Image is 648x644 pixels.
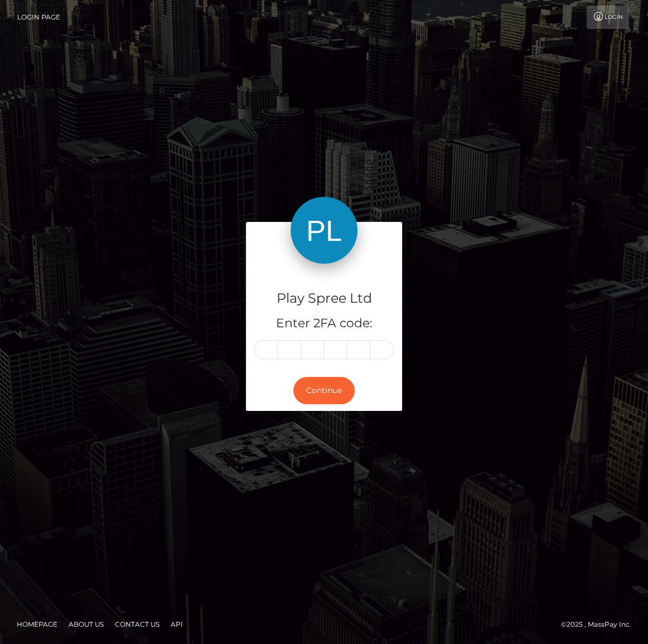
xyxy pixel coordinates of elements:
img: Play Spree Ltd [291,197,357,264]
h4: Play Spree Ltd [254,289,394,308]
button: Continue [293,377,355,404]
div: © 2025 , MassPay Inc. [561,618,640,631]
a: Contact Us [110,616,164,633]
a: Homepage [12,616,62,633]
a: Login Page [17,6,60,29]
a: Login [587,6,629,29]
a: API [166,616,187,633]
h5: Enter 2FA code: [254,315,394,332]
a: About Us [64,616,108,633]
